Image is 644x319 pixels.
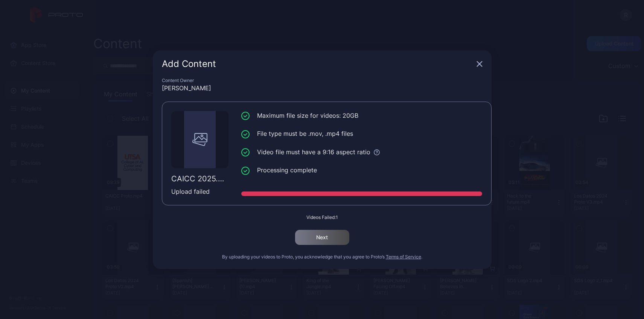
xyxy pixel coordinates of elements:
div: Add Content [162,59,473,68]
li: Maximum file size for videos: 20GB [241,111,482,120]
div: Content Owner [162,77,483,84]
div: By uploading your videos to Proto, you acknowledge that you agree to Proto’s . [162,254,483,260]
div: [PERSON_NAME] [162,84,483,93]
button: Next [295,230,349,245]
div: CAICC 2025.mp4 [171,174,228,183]
div: Videos Failed: 1 [162,214,483,220]
div: Next [316,234,328,240]
button: Terms of Service [386,254,421,260]
div: Upload failed [171,187,228,196]
li: Processing complete [241,166,482,175]
li: Video file must have a 9:16 aspect ratio [241,147,482,157]
li: File type must be .mov, .mp4 files [241,129,482,138]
